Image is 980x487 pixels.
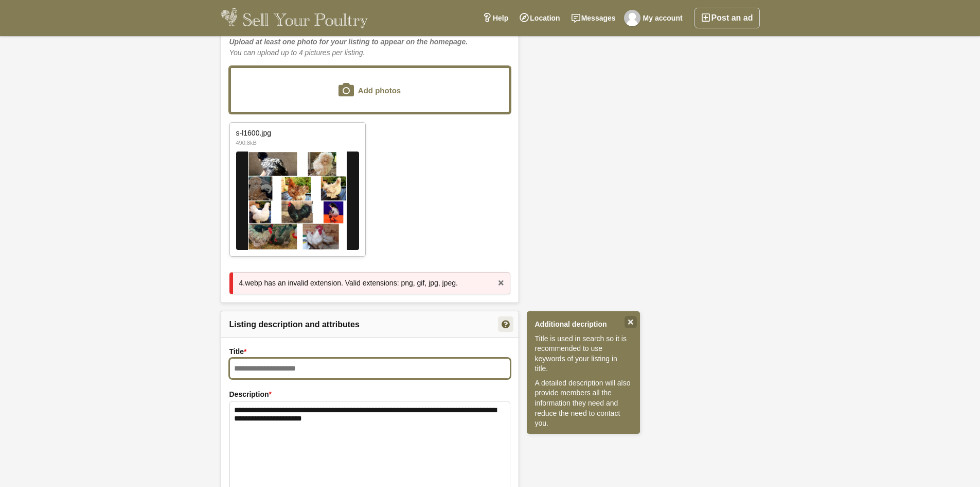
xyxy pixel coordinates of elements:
b: Upload at least one photo for your listing to appear on the homepage. [229,38,468,46]
img: auto_qqfile_68c5e0ad721585.38902775.jpg [236,152,359,250]
label: Title [229,346,510,357]
div: 4.webp has an invalid extension. Valid extensions: png, gif, jpg, jpeg. [229,272,510,294]
p: Title is used in search so it is recommended to use keywords of your listing in title. [535,334,632,374]
div: You can upload up to 4 pictures per listing. [229,37,510,58]
img: Gracie's Farm [624,10,640,26]
strong: Additional decription [535,320,619,330]
a: Messages [566,8,621,28]
p: A detailed description will also provide members all the information they need and reduce the nee... [535,378,632,429]
img: Sell Your Poultry [221,8,368,28]
span: 490.8kB [236,140,359,146]
a: X [493,275,509,291]
a: My account [621,8,688,28]
span: s-l1600.jpg [236,129,359,137]
a: Post an ad [694,8,760,28]
a: Help [477,8,514,28]
label: Description [229,389,510,400]
a: Location [514,8,565,28]
h2: Listing description and attributes [221,311,519,338]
